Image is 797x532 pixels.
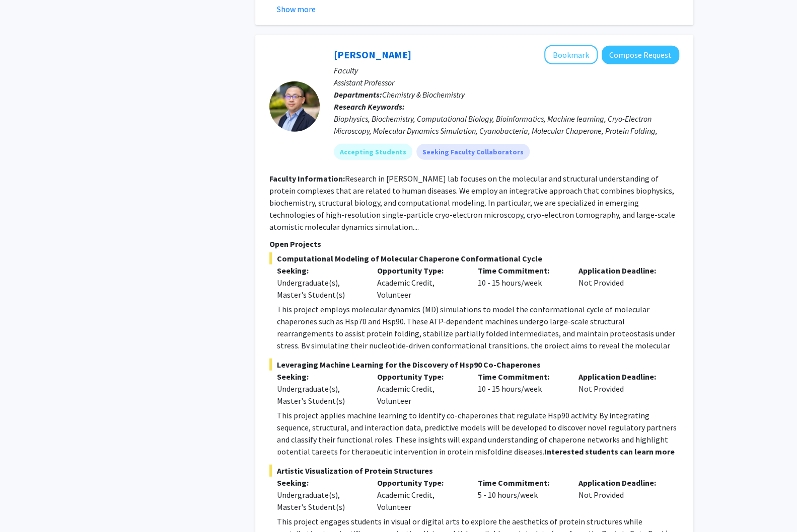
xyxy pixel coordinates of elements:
[334,48,411,61] a: [PERSON_NAME]
[334,90,382,100] b: Departments:
[478,477,563,489] p: Time Commitment:
[269,173,345,184] b: Faculty Information:
[377,477,463,489] p: Opportunity Type:
[277,264,363,277] p: Seeking:
[277,371,363,383] p: Seeking:
[334,64,679,76] p: Faculty
[602,46,679,64] button: Compose Request to Yanxin Liu
[277,477,363,489] p: Seeking:
[277,277,363,301] div: Undergraduate(s), Master's Student(s)
[578,477,664,489] p: Application Deadline:
[370,264,470,301] div: Academic Credit, Volunteer
[277,489,363,513] div: Undergraduate(s), Master's Student(s)
[377,371,463,383] p: Opportunity Type:
[277,383,363,407] div: Undergraduate(s), Master's Student(s)
[571,264,672,301] div: Not Provided
[277,3,316,15] button: Show more
[334,113,679,149] div: Biophysics, Biochemistry, Computational Biology, Bioinformatics, Machine learning, Cryo-Electron ...
[370,477,470,513] div: Academic Credit, Volunteer
[334,76,679,88] p: Assistant Professor
[544,45,598,64] button: Add Yanxin Liu to Bookmarks
[478,264,563,277] p: Time Commitment:
[269,238,679,250] p: Open Projects
[478,371,563,383] p: Time Commitment:
[382,90,465,100] span: Chemistry & Biochemistry
[578,264,664,277] p: Application Deadline:
[269,465,679,477] span: Artistic Visualization of Protein Structures
[8,487,43,524] iframe: Chat
[334,102,405,112] b: Research Keywords:
[416,144,530,160] mat-chip: Seeking Faculty Collaborators
[377,264,463,277] p: Opportunity Type:
[277,409,679,470] p: This project applies machine learning to identify co-chaperones that regulate Hsp90 activity. By ...
[269,252,679,264] span: Computational Modeling of Molecular Chaperone Conformational Cycle
[269,359,679,371] span: Leveraging Machine Learning for the Discovery of Hsp90 Co-Chaperones
[334,144,412,160] mat-chip: Accepting Students
[571,371,672,407] div: Not Provided
[578,371,664,383] p: Application Deadline:
[571,477,672,513] div: Not Provided
[370,371,470,407] div: Academic Credit, Volunteer
[277,303,679,388] p: This project employs molecular dynamics (MD) simulations to model the conformational cycle of mol...
[470,477,571,513] div: 5 - 10 hours/week
[470,371,571,407] div: 10 - 15 hours/week
[470,264,571,301] div: 10 - 15 hours/week
[269,173,675,232] fg-read-more: Research in [PERSON_NAME] lab focuses on the molecular and structural understanding of protein co...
